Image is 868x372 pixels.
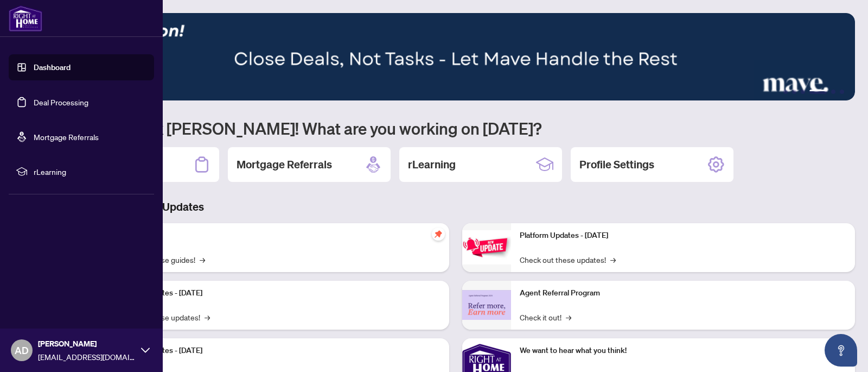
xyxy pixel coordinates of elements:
img: Platform Updates - June 23, 2025 [462,230,511,264]
a: Dashboard [34,62,71,72]
img: Slide 3 [56,13,855,100]
button: 3 [801,90,805,94]
span: → [610,254,616,266]
span: [PERSON_NAME] [38,338,136,350]
button: 1 [783,90,788,94]
button: 5 [831,90,835,94]
h2: Profile Settings [579,157,654,172]
span: rLearning [34,166,146,178]
p: We want to hear what you think! [520,345,846,357]
h3: Brokerage & Industry Updates [56,199,855,215]
p: Platform Updates - [DATE] [114,345,441,357]
span: pushpin [432,228,445,241]
p: Self-Help [114,230,441,242]
span: → [200,254,205,266]
a: Mortgage Referrals [34,132,99,142]
h2: rLearning [408,157,456,172]
p: Agent Referral Program [520,287,846,299]
img: logo [9,5,42,31]
button: 2 [792,90,796,94]
span: → [566,311,571,323]
h1: Welcome back [PERSON_NAME]! What are you working on [DATE]? [56,118,855,138]
button: 6 [840,90,844,94]
a: Check out these updates!→ [520,254,616,266]
span: AD [15,343,29,358]
a: Check it out!→ [520,311,571,323]
span: → [205,311,210,323]
p: Platform Updates - [DATE] [114,287,441,299]
a: Deal Processing [34,97,88,107]
img: Agent Referral Program [462,290,511,320]
span: [EMAIL_ADDRESS][DOMAIN_NAME] [38,351,136,363]
button: 4 [809,90,827,94]
h2: Mortgage Referrals [237,157,332,172]
button: Open asap [825,334,857,367]
p: Platform Updates - [DATE] [520,230,846,242]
